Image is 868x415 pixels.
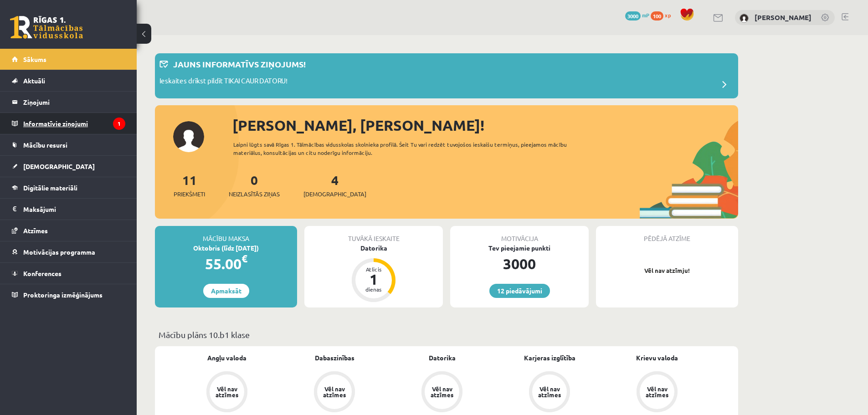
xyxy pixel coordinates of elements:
[155,226,297,243] div: Mācību maksa
[241,252,247,265] span: €
[603,371,711,414] a: Vēl nav atzīmes
[214,386,240,398] div: Vēl nav atzīmes
[625,11,641,20] span: 3000
[303,172,366,199] a: 4[DEMOGRAPHIC_DATA]
[450,243,589,253] div: Tev pieejamie punkti
[12,177,125,198] a: Digitālie materiāli
[304,243,443,253] div: Datorika
[159,328,734,341] p: Mācību plāns 10.b1 klase
[429,353,456,363] a: Datorika
[12,220,125,241] a: Atzīmes
[23,141,67,149] span: Mācību resursi
[203,284,249,298] a: Apmaksāt
[524,353,575,363] a: Karjeras izglītība
[450,253,589,275] div: 3000
[155,243,297,253] div: Oktobris (līdz [DATE])
[23,291,103,299] span: Proktoringa izmēģinājums
[232,114,738,136] div: [PERSON_NAME], [PERSON_NAME]!
[159,76,288,88] p: Ieskaites drīkst pildīt TIKAI CAUR DATORU!
[113,118,125,130] i: 1
[450,226,589,243] div: Motivācija
[10,16,83,39] a: Rīgas 1. Tālmācības vidusskola
[23,55,46,63] span: Sākums
[651,11,663,20] span: 100
[625,11,649,19] a: 3000 mP
[12,263,125,284] a: Konferences
[23,226,48,235] span: Atzīmes
[601,266,734,275] p: Vēl nav atzīmju!
[23,269,62,277] span: Konferences
[360,272,387,287] div: 1
[23,199,125,220] legend: Maksājumi
[360,287,387,292] div: dienas
[23,92,125,113] legend: Ziņojumi
[429,386,455,398] div: Vēl nav atzīmes
[596,226,738,243] div: Pēdējā atzīme
[173,371,281,414] a: Vēl nav atzīmes
[12,92,125,113] a: Ziņojumi
[489,284,550,298] a: 12 piedāvājumi
[173,58,306,70] p: Jauns informatīvs ziņojums!
[12,113,125,134] a: Informatīvie ziņojumi1
[12,156,125,177] a: [DEMOGRAPHIC_DATA]
[23,77,45,85] span: Aktuāli
[322,386,347,398] div: Vēl nav atzīmes
[12,49,125,70] a: Sākums
[12,70,125,91] a: Aktuāli
[281,371,388,414] a: Vēl nav atzīmes
[159,58,734,94] a: Jauns informatīvs ziņojums! Ieskaites drīkst pildīt TIKAI CAUR DATORU!
[12,199,125,220] a: Maksājumi
[388,371,496,414] a: Vēl nav atzīmes
[174,190,205,199] span: Priekšmeti
[12,241,125,262] a: Motivācijas programma
[23,162,95,170] span: [DEMOGRAPHIC_DATA]
[23,248,95,256] span: Motivācijas programma
[636,353,678,363] a: Krievu valoda
[665,11,671,19] span: xp
[642,11,649,19] span: mP
[651,11,675,19] a: 100 xp
[23,184,77,192] span: Digitālie materiāli
[740,14,749,23] img: Dmitrijs Kolmakovs
[174,172,205,199] a: 11Priekšmeti
[12,134,125,155] a: Mācību resursi
[229,190,280,199] span: Neizlasītās ziņas
[233,140,583,157] div: Laipni lūgts savā Rīgas 1. Tālmācības vidusskolas skolnieka profilā. Šeit Tu vari redzēt tuvojošo...
[304,243,443,303] a: Datorika Atlicis 1 dienas
[23,113,125,134] legend: Informatīvie ziņojumi
[644,386,670,398] div: Vēl nav atzīmes
[360,266,387,272] div: Atlicis
[304,226,443,243] div: Tuvākā ieskaite
[315,353,354,363] a: Dabaszinības
[155,253,297,275] div: 55.00
[537,386,562,398] div: Vēl nav atzīmes
[207,353,247,363] a: Angļu valoda
[755,13,812,22] a: [PERSON_NAME]
[303,190,366,199] span: [DEMOGRAPHIC_DATA]
[12,284,125,305] a: Proktoringa izmēģinājums
[496,371,603,414] a: Vēl nav atzīmes
[229,172,280,199] a: 0Neizlasītās ziņas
